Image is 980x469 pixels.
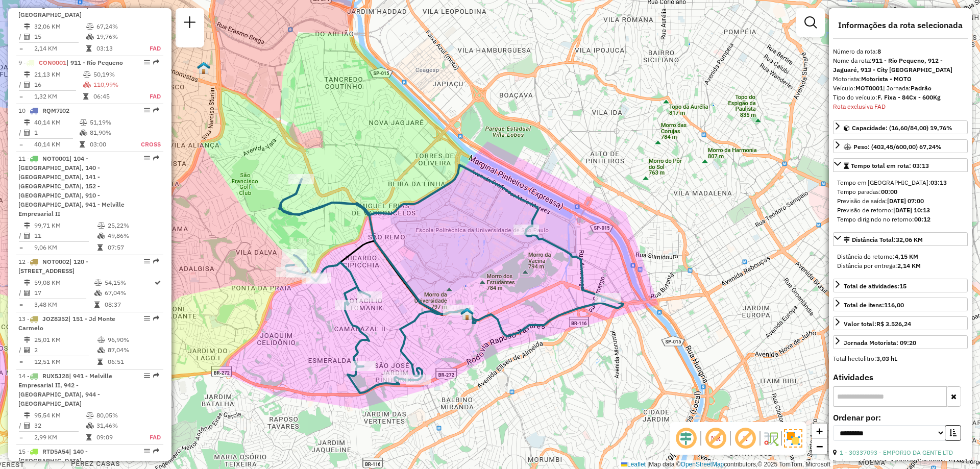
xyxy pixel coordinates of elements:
span: Ocultar deslocamento [674,426,698,451]
div: Tempo total em rota: 03:13 [833,174,968,228]
i: Tempo total em rota [80,141,85,147]
div: Previsão de retorno: [837,206,964,215]
td: 2,14 KM [34,43,86,54]
span: Tempo total em rota: 03:13 [851,162,929,169]
div: Tempo paradas: [837,187,964,196]
em: Rota exportada [153,107,159,113]
strong: [DATE] 07:00 [887,197,924,205]
div: Número da rota: [833,47,968,56]
button: Ordem crescente [945,425,961,441]
span: RTD5A54 [42,448,69,455]
i: Distância Total [24,280,30,286]
div: Endereço: [STREET_ADDRESS][PERSON_NAME] [833,457,968,466]
strong: 8 [877,47,881,55]
div: Tempo dirigindo no retorno: [837,215,964,224]
a: Leaflet [621,461,646,468]
i: % de utilização da cubagem [94,290,102,296]
a: OpenStreetMap [681,461,724,468]
td: = [18,357,23,367]
i: Tempo total em rota [86,434,91,440]
span: | 104 - [GEOGRAPHIC_DATA], 140 - [GEOGRAPHIC_DATA], 141 - [GEOGRAPHIC_DATA], 152 - [GEOGRAPHIC_DA... [18,155,125,217]
td: Cross [127,139,161,150]
span: | 151 - Jd Monte Carmelo [18,315,115,332]
a: 1 - 30337093 - EMPORIO DA GENTE LTD [840,449,953,456]
i: Rota otimizada [155,280,161,286]
td: 03:00 [89,139,127,150]
span: 13 - [18,315,115,332]
span: 9 - [18,59,123,66]
div: Tempo em [GEOGRAPHIC_DATA]: [837,178,964,187]
i: % de utilização do peso [80,119,87,126]
a: Peso: (403,45/600,00) 67,24% [833,139,968,153]
a: Total de atividades:15 [833,279,968,292]
a: Distância Total:32,06 KM [833,232,968,246]
td: 1,32 KM [34,91,83,102]
i: Total de Atividades [24,82,30,88]
i: % de utilização da cubagem [97,233,105,239]
span: Exibir rótulo [733,426,757,451]
em: Opções [144,448,150,454]
span: Peso: (403,45/600,00) 67,24% [853,143,942,151]
div: Distância do retorno: [837,252,964,261]
td: 81,90% [89,128,127,138]
i: Total de Atividades [24,34,30,40]
i: % de utilização do peso [86,23,94,30]
a: Total de itens:116,00 [833,298,968,311]
h4: Atividades [833,373,968,382]
td: 49,86% [107,231,159,241]
i: Tempo total em rota [83,93,88,100]
i: % de utilização da cubagem [86,34,94,40]
td: 1 [34,128,79,138]
em: Opções [144,107,150,113]
div: Distância Total: [844,235,923,244]
td: 32,06 KM [34,21,86,32]
i: % de utilização do peso [86,412,94,418]
td: 95,54 KM [34,410,86,421]
label: Ordenar por: [833,411,968,424]
span: 10 - [18,107,69,114]
td: 87,04% [107,345,159,355]
em: Rota exportada [153,448,159,454]
span: | Jornada: [883,84,932,92]
strong: F. Fixa - 84Cx - 600Kg [877,93,941,101]
i: Distância Total [24,71,30,78]
img: Fluxo de ruas [763,430,779,447]
a: Tempo total em rota: 03:13 [833,158,968,172]
i: Total de Atividades [24,290,30,296]
em: Opções [144,373,150,379]
i: Tempo total em rota [86,45,91,52]
td: / [18,128,23,138]
div: Distância por entrega: [837,261,964,270]
img: 601 UDC Light Jd. Rochdale [197,61,210,75]
span: + [816,425,823,437]
strong: Padrão [911,84,932,92]
a: Nova sessão e pesquisa [180,12,200,35]
td: 25,22% [107,220,159,231]
td: 06:45 [93,91,139,102]
span: RUX5J28 [42,372,69,380]
strong: MOT0001 [855,84,883,92]
strong: 15 [899,282,906,290]
img: Exibir/Ocultar setores [784,429,802,448]
td: 12,51 KM [34,357,97,367]
td: / [18,32,23,42]
td: / [18,345,23,355]
i: % de utilização da cubagem [86,423,94,429]
div: Nome da rota: [833,56,968,75]
em: Opções [144,315,150,322]
td: = [18,91,23,102]
i: % de utilização do peso [97,337,105,343]
td: 3,48 KM [34,300,94,310]
strong: 116,00 [884,301,904,309]
td: 2,99 KM [34,432,86,442]
i: Distância Total [24,337,30,343]
strong: 00:00 [881,188,897,195]
span: 12 - [18,258,88,275]
i: Distância Total [24,223,30,229]
span: − [816,440,823,453]
span: 15 - [18,448,88,464]
a: Jornada Motorista: 09:20 [833,335,968,349]
td: = [18,432,23,442]
span: Capacidade: (16,60/84,00) 19,76% [852,124,952,132]
div: Valor total: [844,319,911,329]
